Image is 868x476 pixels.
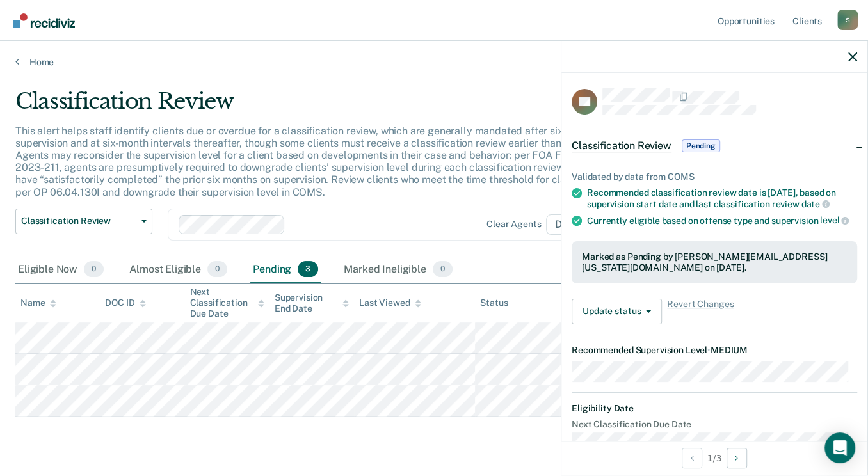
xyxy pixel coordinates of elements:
span: • [707,345,711,355]
div: Recommended classification review date is [DATE], based on supervision start date and last classi... [587,187,857,209]
button: Profile dropdown button [837,10,858,30]
span: date [801,199,829,209]
div: Clear agents [486,219,541,230]
span: Revert Changes [667,299,734,324]
span: 0 [84,261,104,278]
button: Previous Opportunity [682,448,702,468]
div: Eligible Now [15,256,106,284]
span: 3 [298,261,318,278]
img: Recidiviz [13,13,75,28]
div: Next Classification Due Date [190,287,264,319]
span: D8 [546,214,586,235]
div: 1 / 3 [561,441,867,475]
div: Validated by data from COMS [572,171,857,182]
dt: Eligibility Date [572,403,857,414]
p: This alert helps staff identify clients due or overdue for a classification review, which are gen... [15,125,661,198]
div: Classification ReviewPending [561,125,867,166]
div: Name [20,297,56,308]
dt: Recommended Supervision Level MEDIUM [572,345,857,356]
span: 0 [433,261,453,278]
div: S [837,10,858,30]
div: Currently eligible based on offense type and supervision [587,215,857,226]
div: Almost Eligible [127,256,230,284]
div: Supervision End Date [275,292,349,314]
dt: Next Classification Due Date [572,419,857,430]
div: Pending [250,256,321,284]
span: level [820,215,849,225]
div: DOC ID [105,297,146,308]
span: 0 [207,261,227,278]
a: Home [15,56,853,68]
button: Update status [572,299,662,324]
div: Classification Review [15,88,666,125]
div: Marked as Pending by [PERSON_NAME][EMAIL_ADDRESS][US_STATE][DOMAIN_NAME] on [DATE]. [582,251,847,273]
span: Classification Review [21,216,136,226]
div: Last Viewed [359,297,421,308]
span: Pending [682,139,720,152]
div: Status [480,297,508,308]
div: Open Intercom Messenger [824,432,855,463]
span: Classification Review [572,139,671,152]
div: Marked Ineligible [341,256,455,284]
button: Next Opportunity [727,448,747,468]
